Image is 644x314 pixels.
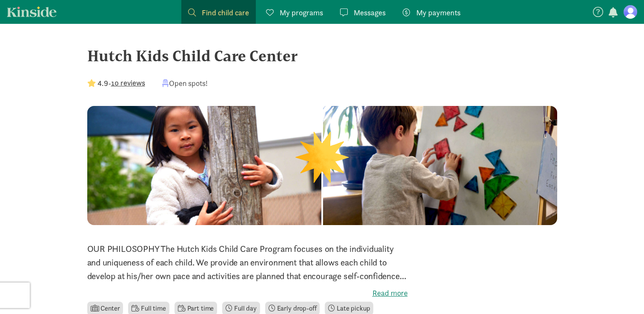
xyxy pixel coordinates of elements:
a: Kinside [7,6,57,17]
p: OUR PHILOSOPHY The Hutch Kids Child Care Program focuses on the individuality and uniqueness of e... [87,242,408,283]
label: Read more [87,288,408,298]
span: Messages [354,7,386,18]
div: Hutch Kids Child Care Center [87,44,557,67]
span: My programs [280,7,323,18]
div: Open spots! [162,77,208,89]
span: My payments [416,7,461,18]
div: - [87,77,145,89]
span: Find child care [202,7,249,18]
strong: 4.9 [97,78,108,88]
button: 10 reviews [111,77,145,88]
